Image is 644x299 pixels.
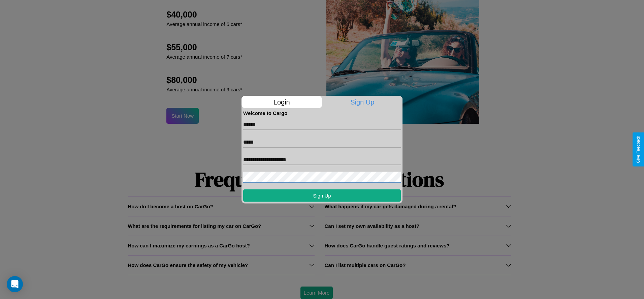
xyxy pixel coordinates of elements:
[243,110,401,116] h4: Welcome to Cargo
[241,96,322,108] p: Login
[636,136,641,163] div: Give Feedback
[243,189,401,202] button: Sign Up
[7,276,23,292] div: Open Intercom Messenger
[322,96,403,108] p: Sign Up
